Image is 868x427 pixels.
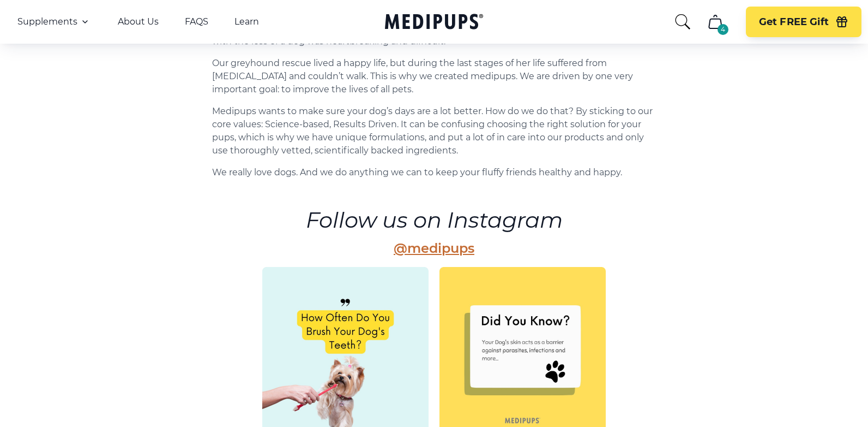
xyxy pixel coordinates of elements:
[702,9,728,35] button: cart
[17,15,92,28] button: Supplements
[212,166,656,179] p: We really love dogs. And we do anything we can to keep your fluffy friends healthy and happy.
[306,204,563,236] h6: Follow us on Instagram
[234,16,259,27] a: Learn
[718,24,728,35] div: 4
[746,7,861,37] button: Get FREE Gift
[394,240,474,256] a: @medipups
[17,16,77,27] span: Supplements
[118,16,159,27] a: About Us
[212,57,656,96] p: Our greyhound rescue lived a happy life, but during the last stages of her life suffered from [ME...
[674,13,691,31] button: search
[385,11,483,34] a: Medipups
[759,16,829,28] span: Get FREE Gift
[185,16,208,27] a: FAQS
[212,105,656,157] p: Medipups wants to make sure your dog’s days are a lot better. How do we do that? By sticking to o...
